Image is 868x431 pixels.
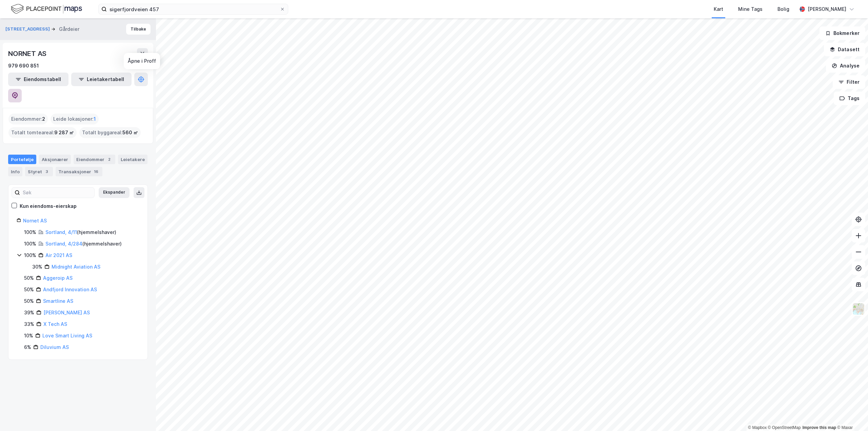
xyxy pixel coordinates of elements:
[51,114,99,124] div: Leide lokasjoner :
[118,155,147,164] div: Leietakere
[93,168,100,175] div: 16
[106,156,113,163] div: 2
[107,4,280,14] input: Søk på adresse, matrikkel, gårdeiere, leietakere eller personer
[39,155,71,164] div: Aksjonærer
[52,264,100,270] a: Midnight Aviation AS
[24,343,31,351] div: 6%
[45,241,82,247] a: Sortland, 4/284
[94,115,96,123] span: 1
[45,240,122,248] div: ( hjemmelshaver )
[8,167,22,176] div: Info
[43,275,73,281] a: Aggeroip AS
[23,218,47,223] a: Nornet AS
[43,168,50,175] div: 3
[748,425,767,430] a: Mapbox
[5,26,51,33] button: [STREET_ADDRESS]
[43,310,90,315] a: [PERSON_NAME] AS
[54,129,74,137] span: 9 287 ㎡
[126,24,151,35] button: Tilbake
[8,48,48,59] div: NORNET AS
[24,240,36,248] div: 100%
[24,274,34,282] div: 50%
[43,287,97,292] a: Andfjord Innovation AS
[8,155,36,164] div: Portefølje
[852,302,865,315] img: Z
[59,25,79,33] div: Gårdeier
[834,92,865,105] button: Tags
[56,167,102,176] div: Transaksjoner
[826,59,865,73] button: Analyse
[45,252,72,258] a: Air 2021 AS
[45,229,77,235] a: Sortland, 4/11
[99,187,130,198] button: Ekspander
[24,286,34,294] div: 50%
[8,114,48,124] div: Eiendommer :
[24,251,36,259] div: 100%
[11,3,82,15] img: logo.f888ab2527a4732fd821a326f86c7f29.svg
[8,127,77,138] div: Totalt tomteareal :
[40,344,69,350] a: Diluvium AS
[834,398,868,431] div: Kontrollprogram for chat
[25,167,53,176] div: Styret
[834,398,868,431] iframe: Chat Widget
[8,62,39,70] div: 979 690 851
[738,5,763,13] div: Mine Tags
[24,332,33,340] div: 10%
[43,298,73,304] a: Smartline AS
[824,43,865,56] button: Datasett
[42,115,45,123] span: 2
[768,425,801,430] a: OpenStreetMap
[122,129,138,137] span: 560 ㎡
[820,26,865,40] button: Bokmerker
[74,155,115,164] div: Eiendommer
[808,5,846,13] div: [PERSON_NAME]
[79,127,141,138] div: Totalt byggareal :
[32,263,42,271] div: 30%
[24,297,34,305] div: 50%
[803,425,836,430] a: Improve this map
[24,309,34,317] div: 39%
[45,228,116,236] div: ( hjemmelshaver )
[714,5,723,13] div: Kart
[833,75,865,89] button: Filter
[20,202,77,210] div: Kun eiendoms-eierskap
[8,73,68,86] button: Eiendomstabell
[777,5,789,13] div: Bolig
[20,188,94,198] input: Søk
[24,228,36,236] div: 100%
[42,333,92,338] a: Love Smart Living AS
[43,321,67,327] a: X Tech AS
[24,320,34,328] div: 33%
[71,73,132,86] button: Leietakertabell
